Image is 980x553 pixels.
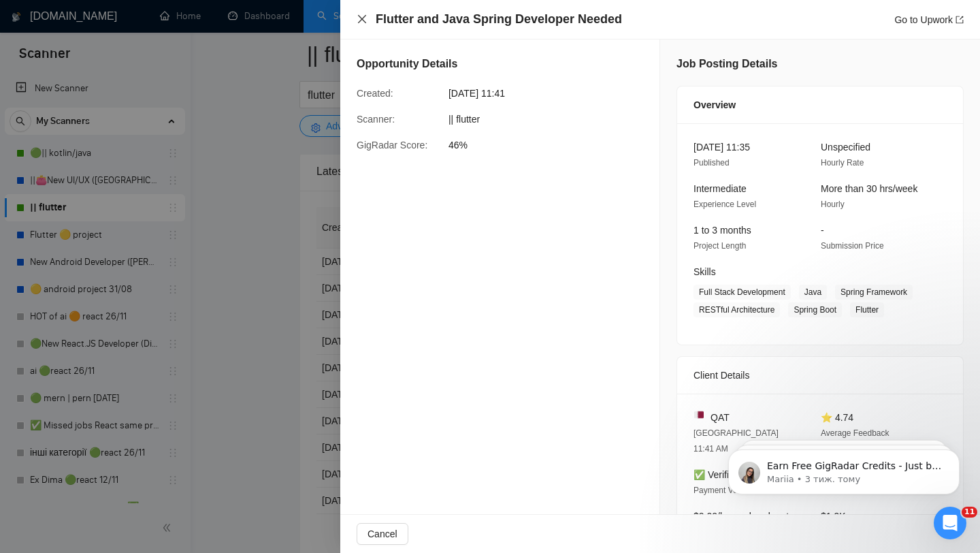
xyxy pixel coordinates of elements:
[693,183,747,194] span: Intermediate
[821,158,864,168] span: Hourly Rate
[357,140,427,151] span: GigRadar Score:
[676,56,777,72] h5: Job Posting Details
[693,486,768,495] span: Payment Verification
[821,412,853,423] span: ⭐ 4.74
[962,507,977,518] span: 11
[693,469,740,480] span: ✅ Verified
[448,86,653,101] span: [DATE] 11:41
[821,183,917,194] span: More than 30 hrs/week
[955,16,964,24] span: export
[693,428,779,454] span: [GEOGRAPHIC_DATA] 11:41 AM
[693,225,751,236] span: 1 to 3 months
[850,302,884,317] span: Flutter
[821,225,824,236] span: -
[357,14,367,25] span: close
[693,142,750,153] span: [DATE] 11:35
[693,285,791,300] span: Full Stack Development
[357,88,393,99] span: Created:
[835,285,913,300] span: Spring Framework
[821,200,845,209] span: Hourly
[821,241,884,251] span: Submission Price
[693,511,794,537] span: $0.00/hr avg hourly rate paid
[367,526,397,541] span: Cancel
[788,302,842,317] span: Spring Boot
[357,523,408,545] button: Cancel
[710,410,730,425] span: QAT
[448,114,480,125] span: || flutter
[357,14,367,25] button: Close
[708,421,980,516] iframe: Intercom notifications повідомлення
[821,142,870,153] span: Unspecified
[693,266,716,277] span: Skills
[693,97,736,112] span: Overview
[799,285,827,300] span: Java
[357,114,395,125] span: Scanner:
[934,507,966,539] iframe: Intercom live chat
[693,200,756,209] span: Experience Level
[693,158,730,168] span: Published
[693,357,947,394] div: Client Details
[376,11,622,28] h4: Flutter and Java Spring Developer Needed
[694,410,704,420] img: 🇶🇦
[894,14,964,25] a: Go to Upworkexport
[448,138,653,153] span: 46%
[357,56,457,72] h5: Opportunity Details
[693,302,780,317] span: RESTful Architecture
[693,241,746,251] span: Project Length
